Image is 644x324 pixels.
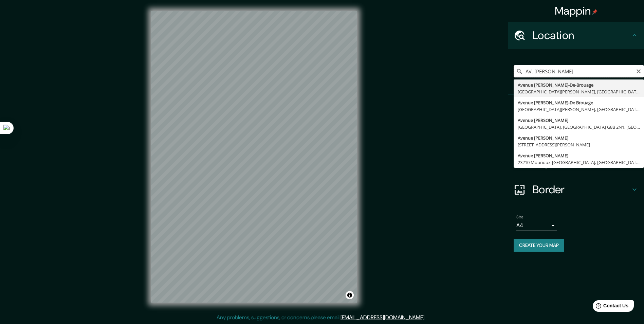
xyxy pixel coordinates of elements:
h4: Layout [533,156,630,169]
div: Pins [508,94,644,122]
button: Clear [636,68,641,74]
h4: Location [533,29,630,42]
button: Create your map [514,239,564,252]
div: . [426,313,428,322]
iframe: Help widget launcher [584,298,637,317]
div: Avenue [PERSON_NAME] [518,134,640,141]
input: Pick your city or area [514,65,644,77]
div: Avenue [PERSON_NAME]-De Brouage [518,99,640,106]
div: A4 [516,220,557,231]
img: pin-icon.png [592,9,597,15]
div: Avenue [PERSON_NAME] [518,117,640,124]
label: Size [516,214,523,220]
div: Layout [508,149,644,176]
div: Avenue [PERSON_NAME] [518,152,640,159]
p: Any problems, suggestions, or concerns please email . [217,313,425,322]
a: [EMAIL_ADDRESS][DOMAIN_NAME] [341,314,424,321]
div: Border [508,176,644,203]
button: Toggle attribution [346,291,354,299]
h4: Mappin [555,4,598,18]
div: Location [508,22,644,49]
div: [GEOGRAPHIC_DATA], [GEOGRAPHIC_DATA] G8B 2N1, [GEOGRAPHIC_DATA] [518,124,640,130]
div: [STREET_ADDRESS][PERSON_NAME] [518,141,640,148]
canvas: Map [151,11,357,303]
div: Avenue [PERSON_NAME]-De-Brouage [518,82,640,88]
div: [GEOGRAPHIC_DATA][PERSON_NAME], [GEOGRAPHIC_DATA] G4Z 1Z3, [GEOGRAPHIC_DATA] [518,88,640,95]
div: . [425,313,426,322]
div: 23210 Mourioux-[GEOGRAPHIC_DATA], [GEOGRAPHIC_DATA] [518,159,640,166]
h4: Border [533,183,630,196]
div: Style [508,122,644,149]
div: [GEOGRAPHIC_DATA][PERSON_NAME], [GEOGRAPHIC_DATA], [GEOGRAPHIC_DATA] [518,106,640,113]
